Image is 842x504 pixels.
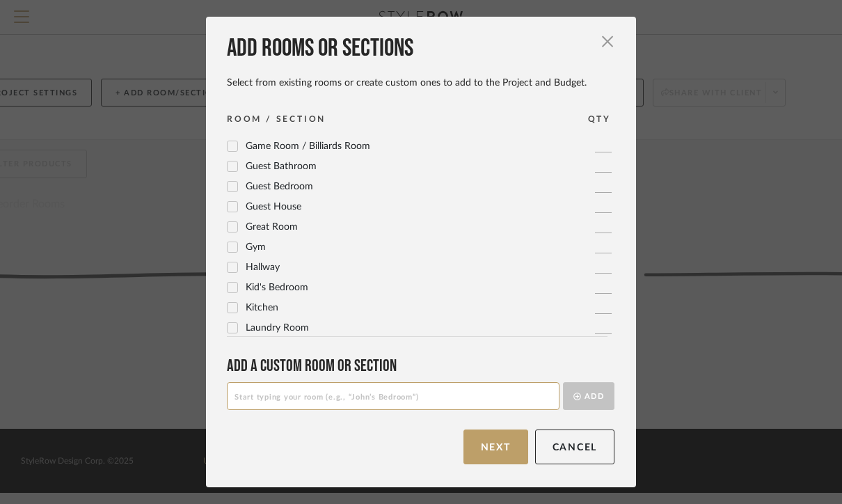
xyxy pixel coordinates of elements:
span: Gym [246,242,266,252]
span: Kid's Bedroom [246,283,308,292]
span: Game Room / Billiards Room [246,141,370,151]
span: Hallway [246,262,280,272]
button: Close [594,28,621,56]
div: ROOM / SECTION [227,112,326,126]
div: Add rooms or sections [227,33,614,64]
span: Guest Bedroom [246,182,313,191]
span: Guest Bathroom [246,162,317,171]
button: Cancel [535,430,615,464]
span: Great Room [246,222,298,232]
div: QTY [588,112,611,126]
span: Guest House [246,202,301,212]
div: Select from existing rooms or create custom ones to add to the Project and Budget. [227,77,614,89]
div: Add a Custom room or Section [227,356,614,376]
span: Laundry Room [246,323,309,333]
button: Add [563,382,614,410]
button: Next [463,430,528,464]
input: Start typing your room (e.g., “John’s Bedroom”) [227,382,559,410]
span: Kitchen [246,303,278,313]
